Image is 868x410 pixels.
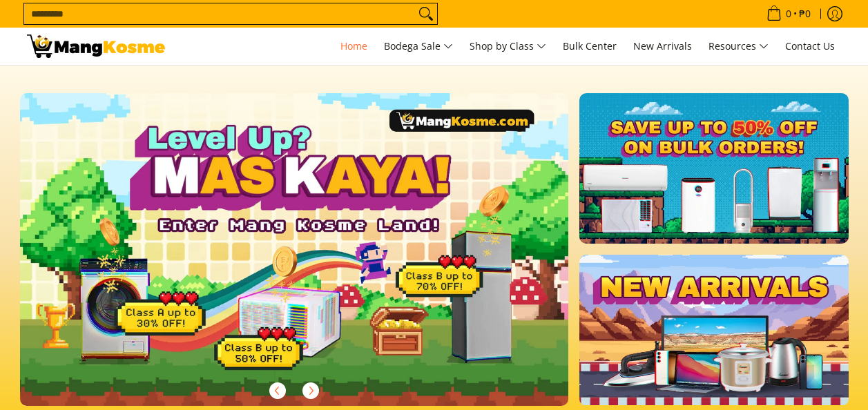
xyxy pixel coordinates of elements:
[762,6,815,21] span: •
[377,28,460,65] a: Bodega Sale
[463,28,553,65] a: Shop by Class
[179,28,842,65] nav: Main Menu
[262,375,293,406] button: Previous
[27,35,165,58] img: Mang Kosme: Your Home Appliances Warehouse Sale Partner!
[20,93,569,406] img: Gaming desktop banner
[785,39,835,52] span: Contact Us
[415,3,437,24] button: Search
[563,39,617,52] span: Bulk Center
[384,38,453,55] span: Bodega Sale
[470,38,546,55] span: Shop by Class
[797,9,813,19] span: ₱0
[708,38,769,55] span: Resources
[334,28,374,65] a: Home
[296,375,326,406] button: Next
[633,39,692,52] span: New Arrivals
[702,28,775,65] a: Resources
[784,9,793,19] span: 0
[556,28,624,65] a: Bulk Center
[626,28,699,65] a: New Arrivals
[340,39,367,52] span: Home
[778,28,842,65] a: Contact Us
